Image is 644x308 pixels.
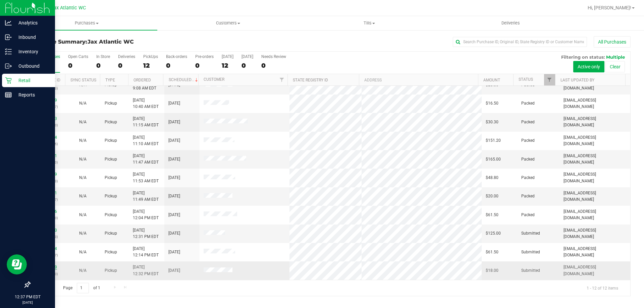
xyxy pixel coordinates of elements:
[5,63,12,69] inline-svg: Outbound
[440,16,581,30] a: Deliveries
[79,212,87,217] span: Not Applicable
[16,20,157,26] span: Purchases
[168,175,180,181] span: [DATE]
[168,212,180,218] span: [DATE]
[168,156,180,163] span: [DATE]
[88,39,134,45] span: Jax Atlantic WC
[79,120,87,124] span: Not Applicable
[105,212,117,218] span: Pickup
[563,264,626,277] span: [EMAIL_ADDRESS][DOMAIN_NAME]
[563,97,626,110] span: [EMAIL_ADDRESS][DOMAIN_NAME]
[486,119,498,125] span: $30.30
[483,78,500,82] a: Amount
[133,78,151,82] a: Ordered
[38,228,57,233] a: 11979510
[118,54,135,59] div: Deliveries
[38,209,57,214] a: 11979446
[453,37,587,47] input: Search Purchase ID, Original ID, State Registry ID or Customer Name...
[563,208,626,221] span: [EMAIL_ADDRESS][DOMAIN_NAME]
[133,97,159,110] span: [DATE] 10:40 AM EDT
[79,267,87,274] button: N/A
[133,264,159,277] span: [DATE] 12:32 PM EDT
[12,19,52,27] p: Analytics
[38,246,57,251] a: 11979544
[166,54,187,59] div: Back-orders
[588,5,631,10] span: Hi, [PERSON_NAME]!
[105,249,117,255] span: Pickup
[143,62,158,69] div: 12
[96,62,110,69] div: 0
[105,193,117,199] span: Pickup
[79,194,87,198] span: Not Applicable
[79,193,87,199] button: N/A
[79,138,87,143] span: Not Applicable
[293,78,328,82] a: State Registry ID
[521,267,540,274] span: Submitted
[38,172,57,177] a: 11979189
[133,116,159,128] span: [DATE] 11:15 AM EDT
[79,250,87,254] span: Not Applicable
[563,246,626,258] span: [EMAIL_ADDRESS][DOMAIN_NAME]
[5,91,12,98] inline-svg: Reports
[299,20,439,26] span: Tills
[68,54,88,59] div: Open Carts
[195,62,214,69] div: 0
[79,230,87,237] button: N/A
[299,16,440,30] a: Tills
[79,101,87,106] span: Not Applicable
[486,249,498,255] span: $61.50
[105,230,117,237] span: Pickup
[38,98,57,103] a: 11978749
[168,267,180,274] span: [DATE]
[581,283,624,293] span: 1 - 12 of 12 items
[79,268,87,273] span: Not Applicable
[486,137,501,144] span: $151.20
[544,74,555,85] a: Filter
[573,61,604,72] button: Active only
[563,153,626,166] span: [EMAIL_ADDRESS][DOMAIN_NAME]
[133,227,159,240] span: [DATE] 12:31 PM EDT
[57,283,106,293] span: Page of 1
[12,62,52,70] p: Outbound
[51,5,86,11] span: Jax Atlantic WC
[521,156,535,163] span: Packed
[241,62,253,69] div: 0
[521,230,540,237] span: Submitted
[105,156,117,163] span: Pickup
[105,78,115,82] a: Type
[79,212,87,218] button: N/A
[133,190,159,203] span: [DATE] 11:49 AM EDT
[222,54,233,59] div: [DATE]
[521,193,535,199] span: Packed
[133,208,159,221] span: [DATE] 12:04 PM EDT
[241,54,253,59] div: [DATE]
[16,16,157,30] a: Purchases
[563,134,626,147] span: [EMAIL_ADDRESS][DOMAIN_NAME]
[606,54,625,60] span: Multiple
[486,193,498,199] span: $20.00
[521,100,535,107] span: Packed
[561,54,605,60] span: Filtering on status:
[521,175,535,181] span: Packed
[133,171,159,184] span: [DATE] 11:53 AM EDT
[222,62,233,69] div: 12
[105,267,117,274] span: Pickup
[79,156,87,163] button: N/A
[12,48,52,56] p: Inventory
[204,77,224,82] a: Customer
[521,119,535,125] span: Packed
[70,78,96,82] a: Sync Status
[563,171,626,184] span: [EMAIL_ADDRESS][DOMAIN_NAME]
[157,16,299,30] a: Customers
[38,116,57,121] a: 11979013
[77,283,89,293] input: 1
[486,100,498,107] span: $16.50
[486,156,501,163] span: $165.00
[158,20,298,26] span: Customers
[560,78,594,82] a: Last Updated By
[79,175,87,180] span: Not Applicable
[68,62,88,69] div: 0
[521,137,535,144] span: Packed
[79,137,87,144] button: N/A
[7,254,27,274] iframe: Resource center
